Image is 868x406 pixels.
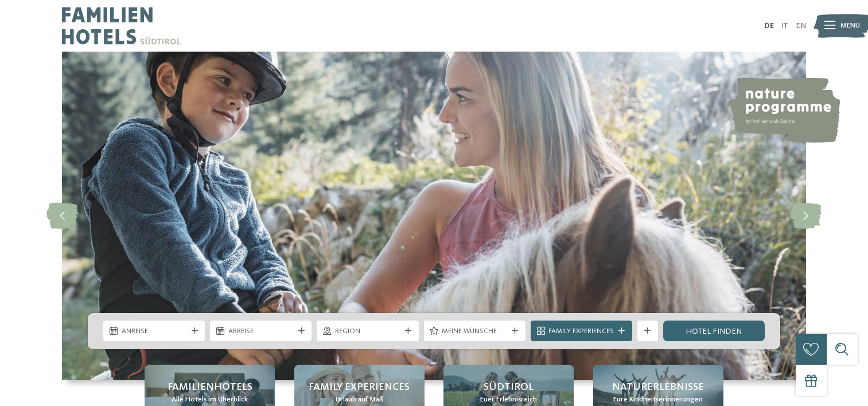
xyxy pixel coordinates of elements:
img: nature programme by Familienhotels Südtirol [726,77,840,143]
span: Anreise [122,326,187,337]
a: EN [796,22,806,30]
span: Menü [840,21,860,31]
a: IT [781,22,788,30]
span: Region [335,326,400,337]
span: Familienhotels [168,380,252,395]
span: Meine Wünsche [442,326,507,337]
a: Hotel finden [663,321,765,341]
span: Eure Kindheitserinnerungen [613,395,703,405]
span: Urlaub auf Maß [336,395,383,405]
span: Family Experiences [548,326,614,337]
span: Euer Erlebnisreich [480,395,537,405]
span: Naturerlebnisse [612,380,704,395]
span: Abreise [228,326,294,337]
img: Familienhotels Südtirol: The happy family places [62,52,806,380]
span: Alle Hotels im Überblick [172,395,248,405]
a: DE [764,22,774,30]
span: Südtirol [484,380,534,395]
span: Family Experiences [309,380,410,395]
